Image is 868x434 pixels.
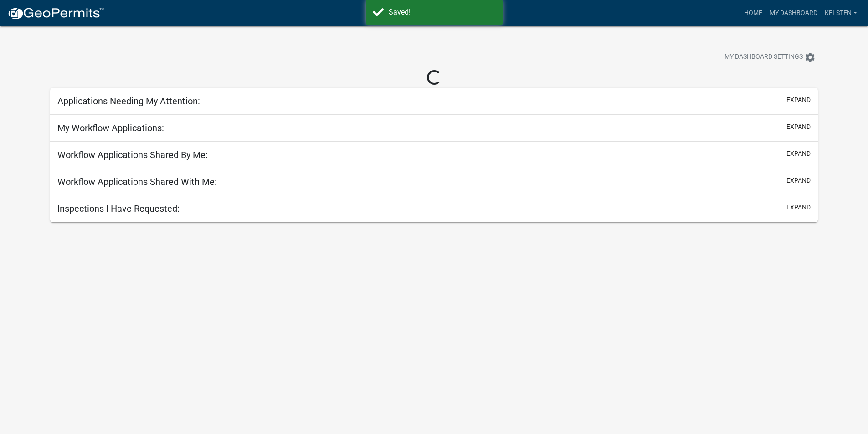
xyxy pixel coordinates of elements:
[724,52,803,63] span: My Dashboard Settings
[389,7,496,18] div: Saved!
[786,122,811,132] button: expand
[57,203,180,214] h5: Inspections I Have Requested:
[57,123,164,133] h5: My Workflow Applications:
[805,52,816,63] i: settings
[786,203,811,212] button: expand
[786,176,811,185] button: expand
[740,5,766,22] a: Home
[57,149,208,160] h5: Workflow Applications Shared By Me:
[57,96,200,107] h5: Applications Needing My Attention:
[766,5,821,22] a: My Dashboard
[57,176,217,187] h5: Workflow Applications Shared With Me:
[821,5,861,22] a: Kelsten
[786,149,811,158] button: expand
[786,95,811,105] button: expand
[717,48,823,66] button: My Dashboard Settingssettings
